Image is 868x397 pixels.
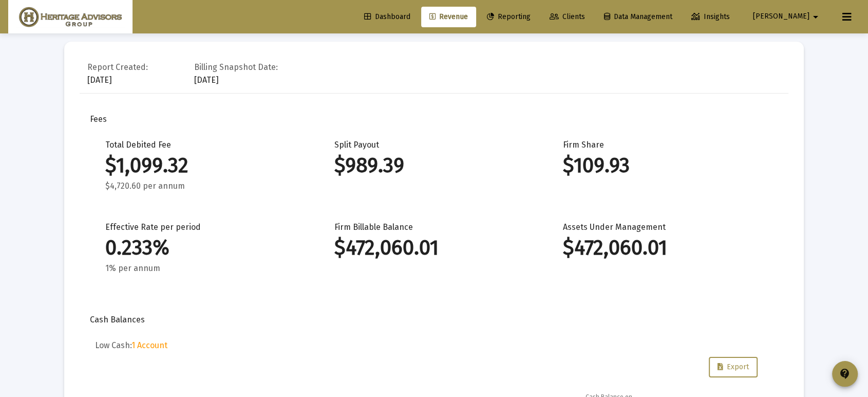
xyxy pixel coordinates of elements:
span: Export [718,363,749,371]
a: Revenue [421,7,476,27]
div: Firm Billable Balance [334,222,533,274]
mat-icon: arrow_drop_down [809,7,822,27]
div: 0.233% [105,243,304,253]
a: Insights [683,7,738,27]
div: Firm Share [563,140,761,191]
div: Assets Under Management [563,222,761,274]
span: 1 Account [131,340,167,350]
div: Total Debited Fee [105,140,304,191]
span: Revenue [429,12,468,21]
div: [DATE] [87,60,148,85]
div: $989.39 [334,160,533,171]
div: Billing Snapshot Date: [194,62,278,73]
span: Data Management [604,12,672,21]
div: Report Created: [87,62,148,73]
div: $1,099.32 [105,160,304,171]
div: Effective Rate per period [105,222,304,274]
div: $4,720.60 per annum [105,181,304,191]
a: Data Management [596,7,681,27]
div: $472,060.01 [334,243,533,253]
a: Dashboard [356,7,419,27]
button: Export [709,357,758,377]
span: Reporting [487,12,531,21]
span: [PERSON_NAME] [753,12,809,21]
mat-icon: contact_support [839,368,851,380]
div: 1% per annum [105,263,304,274]
h5: Low Cash: [95,340,773,351]
span: Dashboard [364,12,410,21]
div: Split Payout [334,140,533,191]
img: Dashboard [16,7,125,27]
div: $472,060.01 [563,243,761,253]
div: $109.93 [563,160,761,171]
div: [DATE] [194,60,278,85]
button: [PERSON_NAME] [741,6,834,27]
div: Cash Balances [90,315,778,325]
a: Clients [541,7,593,27]
div: Fees [90,114,778,124]
span: Clients [550,12,585,21]
a: Reporting [479,7,539,27]
span: Insights [691,12,730,21]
